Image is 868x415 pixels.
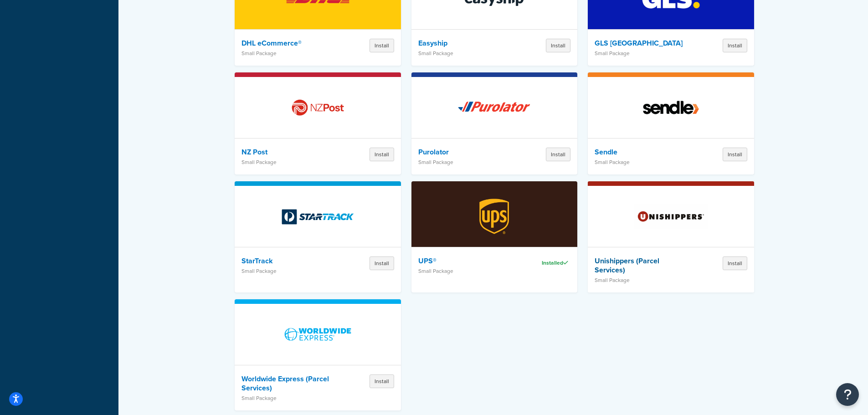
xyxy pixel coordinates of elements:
[278,184,358,248] img: StarTrack
[235,72,401,174] a: NZ PostNZ PostSmall PackageInstall
[595,159,689,165] p: Small Package
[595,39,689,48] h4: GLS [GEOGRAPHIC_DATA]
[241,148,336,157] h4: NZ Post
[595,50,689,56] p: Small Package
[588,72,754,174] a: Sendle SendleSmall PackageInstall
[411,72,578,174] a: PurolatorPurolatorSmall PackageInstall
[723,39,747,52] button: Install
[723,256,747,270] button: Install
[278,302,358,366] img: Worldwide Express (Parcel Services)
[595,277,689,283] p: Small Package
[241,39,336,48] h4: DHL eCommerce®
[454,76,534,139] img: Purolator
[519,256,570,269] div: Installed
[241,256,336,266] h4: StarTrack
[370,374,394,388] button: Install
[418,50,513,56] p: Small Package
[723,148,747,161] button: Install
[241,50,336,56] p: Small Package
[411,181,578,292] a: UPS®UPS®Small PackageInstalled
[595,256,689,275] h4: Unishippers (Parcel Services)
[241,374,336,393] h4: Worldwide Express (Parcel Services)
[370,39,394,52] button: Install
[588,181,754,292] a: Unishippers (Parcel Services)Unishippers (Parcel Services)Small PackageInstall
[418,256,513,266] h4: UPS®
[631,76,711,139] img: Sendle
[241,395,336,401] p: Small Package
[546,39,570,52] button: Install
[418,159,513,165] p: Small Package
[278,76,358,139] img: NZ Post
[418,268,513,274] p: Small Package
[631,184,711,248] img: Unishippers (Parcel Services)
[418,39,513,48] h4: Easyship
[235,181,401,292] a: StarTrack StarTrackSmall PackageInstall
[836,383,859,406] button: Open Resource Center
[241,159,336,165] p: Small Package
[454,184,534,248] img: UPS®
[546,148,570,161] button: Install
[418,148,513,157] h4: Purolator
[235,299,401,410] a: Worldwide Express (Parcel Services)Worldwide Express (Parcel Services)Small PackageInstall
[241,268,336,274] p: Small Package
[370,256,394,270] button: Install
[595,148,689,157] h4: Sendle
[370,148,394,161] button: Install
